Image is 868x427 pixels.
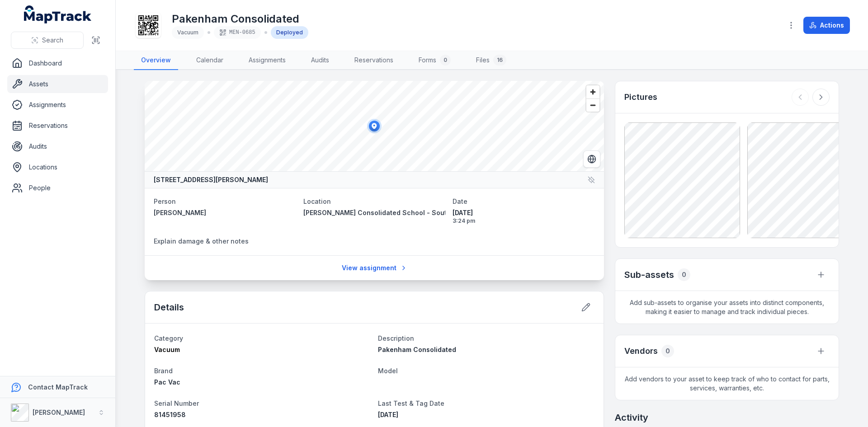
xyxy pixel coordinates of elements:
[453,217,595,225] span: 3:24 pm
[624,91,657,103] h3: Pictures
[615,411,648,424] h2: Activity
[154,346,180,353] span: Vacuum
[440,55,451,66] div: 0
[378,411,398,418] span: [DATE]
[7,117,108,135] a: Reservations
[453,208,595,217] span: [DATE]
[271,26,308,39] div: Deployed
[615,367,839,400] span: Add vendors to your asset to keep track of who to contact for parts, services, warranties, etc.
[189,51,231,70] a: Calendar
[303,208,446,217] a: [PERSON_NAME] Consolidated School - Southern - 89115
[336,259,413,277] a: View assignment
[411,51,458,70] a: Forms0
[615,291,839,324] span: Add sub-assets to organise your assets into distinct components, making it easier to manage and t...
[303,209,487,216] span: [PERSON_NAME] Consolidated School - Southern - 89115
[303,197,331,205] span: Location
[33,408,85,416] strong: [PERSON_NAME]
[11,32,84,49] button: Search
[453,208,595,225] time: 8/14/2025, 3:24:20 PM
[7,54,108,72] a: Dashboard
[661,345,674,357] div: 0
[154,301,184,314] h2: Details
[177,29,198,36] span: Vacuum
[624,345,658,357] h3: Vendors
[803,17,850,34] button: Actions
[154,175,268,184] strong: [STREET_ADDRESS][PERSON_NAME]
[378,399,444,407] span: Last Test & Tag Date
[28,383,88,391] strong: Contact MapTrack
[469,51,514,70] a: Files16
[378,334,414,342] span: Description
[7,96,108,114] a: Assignments
[241,51,293,70] a: Assignments
[7,137,108,155] a: Audits
[678,268,690,281] div: 0
[214,26,261,39] div: MEN-0685
[154,197,176,205] span: Person
[493,55,506,66] div: 16
[7,158,108,176] a: Locations
[154,378,180,386] span: Pac Vac
[145,81,604,171] canvas: Map
[134,51,178,70] a: Overview
[453,197,467,205] span: Date
[586,99,599,112] button: Zoom out
[154,334,183,342] span: Category
[172,12,308,26] h1: Pakenham Consolidated
[154,399,199,407] span: Serial Number
[154,237,249,245] span: Explain damage & other notes
[378,411,398,418] time: 8/7/2025, 10:00:00 AM
[378,346,456,353] span: Pakenham Consolidated
[42,36,63,45] span: Search
[304,51,336,70] a: Audits
[154,208,296,217] a: [PERSON_NAME]
[378,367,398,375] span: Model
[586,85,599,99] button: Zoom in
[583,150,600,168] button: Switch to Satellite View
[7,179,108,197] a: People
[7,75,108,93] a: Assets
[154,367,173,375] span: Brand
[347,51,401,70] a: Reservations
[154,411,186,418] span: 81451958
[624,268,674,281] h2: Sub-assets
[24,5,92,23] a: MapTrack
